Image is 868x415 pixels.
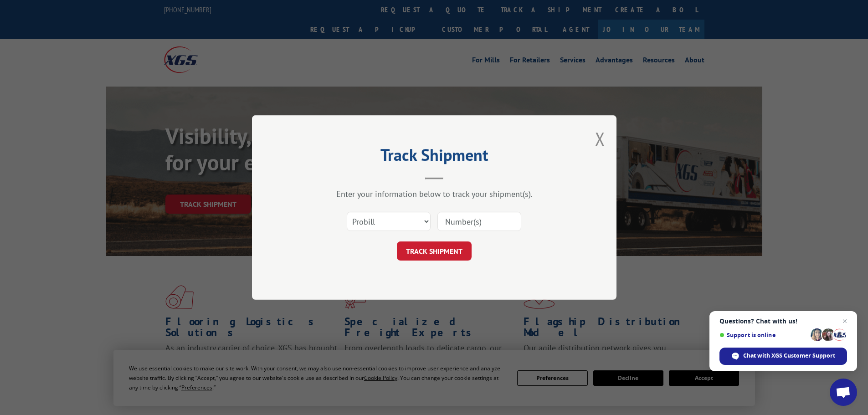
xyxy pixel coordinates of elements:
[298,189,571,199] div: Enter your information below to track your shipment(s).
[830,379,857,406] div: Open chat
[397,241,472,261] button: TRACK SHIPMENT
[437,212,521,231] input: Number(s)
[595,127,605,151] button: Close modal
[719,318,847,325] span: Questions? Chat with us!
[719,348,847,365] div: Chat with XGS Customer Support
[719,332,807,338] span: Support is online
[839,316,850,327] span: Close chat
[743,352,835,360] span: Chat with XGS Customer Support
[298,149,571,166] h2: Track Shipment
